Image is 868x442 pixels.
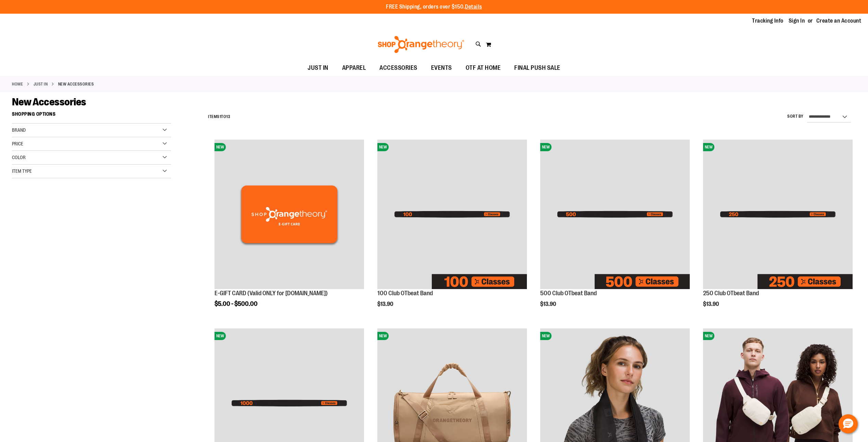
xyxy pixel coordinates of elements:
[12,155,26,160] span: Color
[12,141,23,146] span: Price
[373,60,424,76] a: ACCESSORIES
[507,60,567,76] a: FINAL PUSH SALE
[211,136,367,325] div: product
[226,114,230,119] span: 13
[703,140,853,289] img: Image of 250 Club OTbeat Band
[12,168,32,174] span: Item Type
[12,96,86,108] span: New Accessories
[703,140,853,290] a: Image of 250 Club OTbeat BandNEW
[34,81,48,87] a: JUST IN
[12,108,171,123] strong: Shopping Options
[424,60,459,76] a: EVENTS
[220,114,221,119] span: 1
[540,140,690,289] img: Image of 500 Club OTbeat Band
[540,301,557,307] span: $13.90
[377,332,389,340] span: NEW
[703,301,720,307] span: $13.90
[703,290,759,297] a: 250 Club OTbeat Band
[540,140,690,290] a: Image of 500 Club OTbeat BandNEW
[12,81,23,87] a: Home
[215,140,364,289] img: E-GIFT CARD (Valid ONLY for ShopOrangetheory.com)
[215,143,226,151] span: NEW
[215,140,364,290] a: E-GIFT CARD (Valid ONLY for ShopOrangetheory.com)NEW
[377,290,433,297] a: 100 Club OTbeat Band
[377,140,527,289] img: Image of 100 Club OTbeat Band
[215,332,226,340] span: NEW
[700,136,856,321] div: product
[752,17,783,25] a: Tracking Info
[703,143,714,151] span: NEW
[540,143,552,151] span: NEW
[386,3,482,11] p: FREE Shipping, orders over $150.
[703,332,714,340] span: NEW
[816,17,861,25] a: Create an Account
[335,60,373,76] a: APPAREL
[377,36,465,53] img: Shop Orangetheory
[215,290,328,297] a: E-GIFT CARD (Valid ONLY for [DOMAIN_NAME])
[12,127,26,133] span: Brand
[839,414,858,433] button: Hello, have a question? Let’s chat.
[342,60,366,76] span: APPAREL
[466,60,501,76] span: OTF AT HOME
[431,60,452,76] span: EVENTS
[377,143,389,151] span: NEW
[514,60,560,76] span: FINAL PUSH SALE
[465,4,482,10] a: Details
[377,140,527,290] a: Image of 100 Club OTbeat BandNEW
[459,60,508,76] a: OTF AT HOME
[208,112,230,122] h2: Items to
[789,17,805,25] a: Sign In
[308,60,328,76] span: JUST IN
[374,136,530,321] div: product
[540,332,552,340] span: NEW
[537,136,693,321] div: product
[540,290,597,297] a: 500 Club OTbeat Band
[301,60,335,76] a: JUST IN
[215,300,258,307] span: $5.00 - $500.00
[787,114,804,119] label: Sort By
[58,81,94,87] strong: New Accessories
[377,301,394,307] span: $13.90
[379,60,417,76] span: ACCESSORIES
